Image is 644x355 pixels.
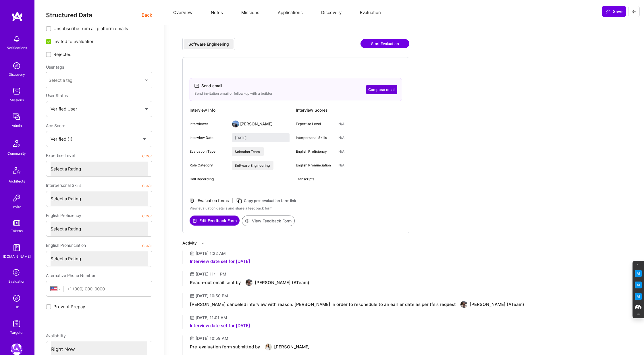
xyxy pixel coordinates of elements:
div: Interview Scores [296,106,402,115]
div: Interview date set for [DATE] [190,323,250,329]
div: English Proficiency [296,149,334,154]
img: guide book [11,242,22,253]
img: Key Point Extractor icon [635,270,642,277]
div: English Pronunciation [296,163,334,168]
div: Pre-evaluation form submitted by [190,344,260,350]
a: A.Team: Leading A.Team's Marketing & DemandGen [9,344,24,355]
div: Tokens [11,228,23,234]
div: Send email [201,83,222,89]
img: tokens [13,220,20,226]
span: Save [606,9,622,14]
button: Save [602,6,626,17]
input: +1 (000) 000-0000 [67,282,148,296]
span: Alternative Phone Number [46,273,95,278]
div: [DATE] 11:11 PM [196,271,226,277]
button: clear [142,180,152,191]
div: Evaluation forms [198,198,229,203]
img: teamwork [11,86,22,97]
div: N/A [338,163,344,168]
label: User tags [46,64,64,70]
div: Discovery [9,71,25,77]
div: Targeter [10,329,24,335]
div: Role Category [190,163,227,168]
img: bell [11,33,22,45]
span: Ace Score [46,123,65,128]
button: Compose email [366,85,397,94]
span: Prevent Prepay [53,304,85,310]
div: [PERSON_NAME] (ATeam) [470,302,524,307]
span: Unsubscribe from all platform emails [53,26,128,32]
div: Interview Date [190,135,227,140]
div: Activity [182,240,197,246]
img: Admin Search [11,292,22,304]
div: N/A [338,149,344,154]
div: Copy pre-evaluation form link [244,198,296,204]
span: Verified User [51,106,77,112]
i: icon SelectionTeam [11,267,22,278]
img: Architects [10,164,24,178]
div: Interviewer [190,121,227,127]
button: Start Evaluation [360,39,409,48]
img: Community [10,137,24,150]
div: [DOMAIN_NAME] [3,253,31,259]
div: Evaluation Type [190,149,227,154]
span: Expertise Level [46,150,75,161]
span: Structured Data [46,11,92,19]
button: clear [142,150,152,161]
img: Email Tone Analyzer icon [635,282,642,288]
div: Evaluation [8,278,25,284]
span: Rejected [53,51,72,57]
i: icon Chevron [145,79,148,82]
div: Send invitation email or follow-up with a builder [194,91,273,96]
div: [PERSON_NAME] [274,344,310,350]
div: Community [7,150,26,156]
button: clear [142,240,152,251]
img: Jargon Buster icon [635,293,642,300]
div: Interpersonal Skills [296,135,334,140]
div: Admin [12,123,22,129]
button: View Feedback Form [242,216,295,226]
div: Reach-out email sent by [190,280,241,286]
span: Back [142,11,152,19]
span: English Pronunciation [46,240,86,251]
img: User Avatar [246,279,252,286]
div: [PERSON_NAME] (ATeam) [255,280,309,286]
div: Invite [12,204,21,210]
button: clear [142,210,152,221]
div: Architects [9,178,25,184]
div: DB [14,304,19,310]
div: [DATE] 10:59 AM [196,335,228,341]
div: Call Recording [190,176,227,182]
i: icon Copy [236,197,243,204]
div: View evaluation details and share a feedback form [190,206,402,211]
img: Skill Targeter [11,318,22,329]
div: N/A [338,121,344,127]
div: [DATE] 1:22 AM [196,251,226,256]
a: Edit Feedback Form [190,216,240,226]
div: Notifications [7,45,27,51]
div: N/A [338,135,344,140]
img: Invite [11,192,22,204]
div: Software Engineering [188,41,229,47]
img: User Avatar [232,121,239,127]
img: discovery [11,60,22,71]
img: A.Team: Leading A.Team's Marketing & DemandGen [11,344,22,355]
img: logo [11,11,23,22]
img: caret [145,108,148,110]
div: Interview date set for [DATE] [190,259,250,264]
div: [PERSON_NAME] [240,121,273,127]
img: User Avatar [460,301,467,308]
div: [DATE] 10:50 PM [196,293,228,299]
span: Interpersonal Skills [46,180,81,191]
div: Expertise Level [296,121,334,127]
div: Availability [46,331,152,341]
div: [PERSON_NAME] canceled interview with reason: [PERSON_NAME] in order to reschedule to an earlier ... [190,302,456,307]
div: [DATE] 11:01 AM [196,315,227,321]
div: Interview Info [190,106,296,115]
div: Select a tag [49,77,72,83]
span: Invited to evaluation [53,38,95,44]
div: Transcripts [296,176,334,182]
div: Missions [10,97,24,103]
img: User Avatar [265,344,272,350]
